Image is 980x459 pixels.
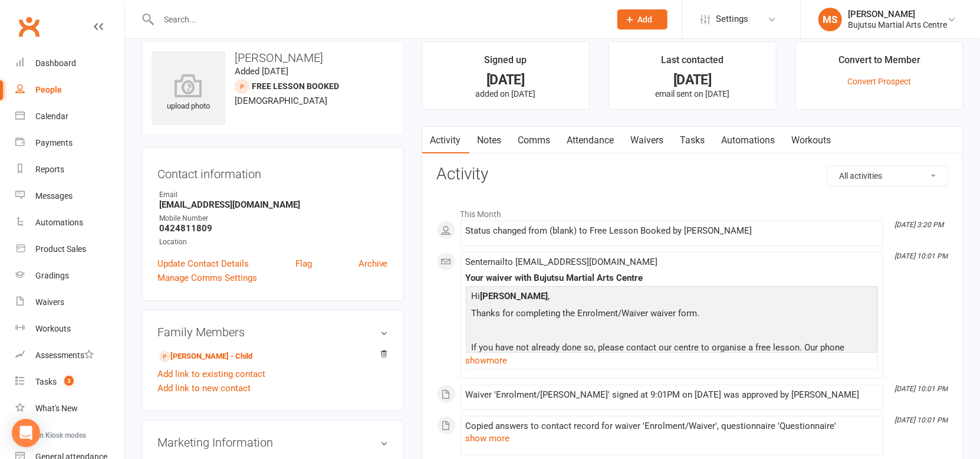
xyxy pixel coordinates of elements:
[895,252,948,260] i: [DATE] 10:01 PM
[466,431,510,445] button: show more
[15,236,124,263] a: Product Sales
[152,74,225,113] div: upload photo
[433,74,578,86] div: [DATE]
[15,130,124,156] a: Payments
[35,324,71,333] div: Workouts
[35,218,83,227] div: Automations
[422,127,469,154] a: Activity
[12,419,40,447] div: Open Intercom Messenger
[157,381,251,395] a: Add link to new contact
[15,369,124,395] a: Tasks 3
[252,81,339,91] span: Free Lesson Booked
[35,165,64,174] div: Reports
[559,127,623,154] a: Attendance
[157,326,388,339] h3: Family Members
[847,77,911,86] a: Convert Prospect
[469,127,510,154] a: Notes
[895,385,948,393] i: [DATE] 10:01 PM
[433,89,578,99] p: added on [DATE]
[895,416,948,424] i: [DATE] 10:01 PM
[15,316,124,342] a: Workouts
[14,12,44,41] a: Clubworx
[15,77,124,103] a: People
[15,50,124,77] a: Dashboard
[469,340,875,372] p: If you have not already done so, please contact our centre to organise a free lesson. Our phone n...
[159,223,388,234] strong: 0424811809
[359,257,388,271] a: Archive
[15,183,124,209] a: Messages
[848,9,947,19] div: [PERSON_NAME]
[159,213,388,224] div: Mobile Number
[838,53,920,74] div: Convert to Member
[157,436,388,449] h3: Marketing Information
[35,377,57,386] div: Tasks
[672,127,713,154] a: Tasks
[35,85,62,94] div: People
[620,74,765,86] div: [DATE]
[35,297,64,307] div: Waivers
[15,342,124,369] a: Assessments
[466,226,878,236] div: Status changed from (blank) to Free Lesson Booked by [PERSON_NAME]
[784,127,840,154] a: Workouts
[15,289,124,316] a: Waivers
[35,244,86,254] div: Product Sales
[35,404,78,413] div: What's New
[466,273,878,283] div: Your waiver with Bujutsu Martial Arts Centre
[157,163,388,181] h3: Contact information
[484,53,527,74] div: Signed up
[15,103,124,130] a: Calendar
[155,11,602,28] input: Search...
[481,291,548,301] strong: [PERSON_NAME]
[620,89,765,99] p: email sent on [DATE]
[157,271,257,285] a: Manage Comms Settings
[235,96,327,106] span: [DEMOGRAPHIC_DATA]
[713,127,784,154] a: Automations
[848,19,947,30] div: Bujutsu Martial Arts Centre
[35,58,76,68] div: Dashboard
[15,263,124,289] a: Gradings
[466,257,658,267] span: Sent email to [EMAIL_ADDRESS][DOMAIN_NAME]
[466,421,878,431] div: Copied answers to contact record for waiver 'Enrolment/Waiver', questionnaire 'Questionnaire'
[235,66,288,77] time: Added [DATE]
[35,112,68,121] div: Calendar
[661,53,724,74] div: Last contacted
[638,15,653,24] span: Add
[716,6,748,32] span: Settings
[466,352,878,369] a: show more
[818,8,842,31] div: MS
[466,390,878,400] div: Waiver 'Enrolment/[PERSON_NAME]' signed at 9:01PM on [DATE] was approved by [PERSON_NAME]
[437,202,948,221] li: This Month
[159,350,252,363] a: [PERSON_NAME] - Child
[437,165,948,183] h3: Activity
[35,138,73,147] div: Payments
[152,51,394,64] h3: [PERSON_NAME]
[35,271,69,280] div: Gradings
[510,127,559,154] a: Comms
[159,199,388,210] strong: [EMAIL_ADDRESS][DOMAIN_NAME]
[623,127,672,154] a: Waivers
[895,221,943,229] i: [DATE] 3:20 PM
[469,289,875,306] p: Hi ,
[295,257,312,271] a: Flag
[617,9,667,29] button: Add
[157,367,265,381] a: Add link to existing contact
[35,191,73,201] div: Messages
[159,189,388,201] div: Email
[35,350,94,360] div: Assessments
[15,395,124,422] a: What's New
[64,376,74,386] span: 3
[15,209,124,236] a: Automations
[157,257,249,271] a: Update Contact Details
[469,306,875,323] p: Thanks for completing the Enrolment/Waiver waiver form.
[15,156,124,183] a: Reports
[159,237,388,248] div: Location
